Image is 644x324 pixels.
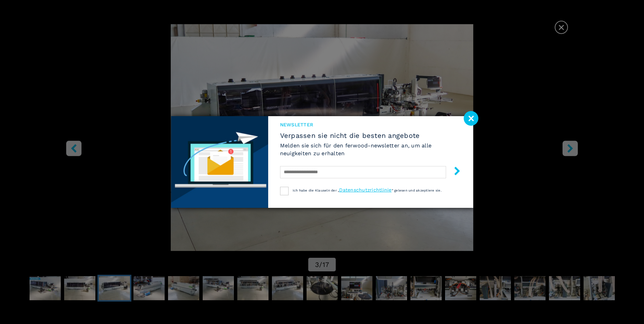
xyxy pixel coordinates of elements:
[293,188,339,192] span: Ich habe die Klauseln der „
[339,187,391,193] a: Datenschutzrichtlinie
[280,121,461,128] span: Newsletter
[171,116,268,208] img: Newsletter image
[280,131,461,140] span: Verpassen sie nicht die besten angebote
[446,164,461,180] button: submit-button
[392,188,442,192] span: “ gelesen und akzeptiere sie.
[280,142,461,157] h6: Melden sie sich für den ferwood-newsletter an, um alle neuigkeiten zu erhalten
